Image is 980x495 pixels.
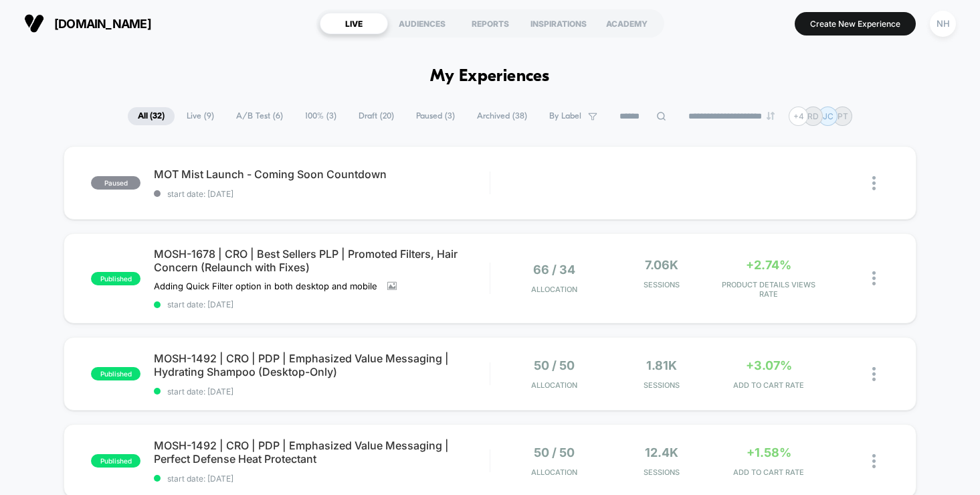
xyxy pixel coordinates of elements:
h1: My Experiences [430,67,550,86]
p: PT [838,111,848,121]
span: Sessions [611,380,712,390]
span: +1.58% [747,445,791,459]
span: 100% ( 3 ) [295,107,347,125]
span: Archived ( 38 ) [467,107,537,125]
span: Adding Quick Filter option in both desktop and mobile [154,281,377,291]
span: Sessions [611,280,712,289]
span: ADD TO CART RATE [718,468,819,477]
button: NH [926,10,960,38]
span: All ( 32 ) [128,107,175,125]
p: RD [807,111,819,121]
span: MOSH-1492 | CRO | PDP | Emphasized Value Messaging | Perfect Defense Heat Protectant [154,439,490,466]
span: Allocation [531,285,577,294]
span: published [91,367,140,380]
span: Draft ( 20 ) [349,107,404,125]
span: Live ( 9 ) [177,107,224,125]
span: +3.07% [746,358,792,372]
img: close [872,454,876,468]
div: REPORTS [456,13,524,34]
span: start date: [DATE] [154,386,490,397]
button: [DOMAIN_NAME] [20,13,155,34]
span: MOSH-1678 | CRO | Best Sellers PLP | Promoted Filters, Hair Concern (Relaunch with Fixes) [154,247,490,274]
div: AUDIENCES [388,13,456,34]
span: 12.4k [645,445,678,459]
span: published [91,454,140,468]
img: close [872,367,876,381]
span: Paused ( 3 ) [406,107,465,125]
span: 50 / 50 [534,445,575,459]
img: end [767,112,775,120]
span: start date: [DATE] [154,299,490,309]
span: Allocation [531,380,577,390]
span: A/B Test ( 6 ) [226,107,293,125]
span: +2.74% [746,258,791,272]
span: paused [91,176,140,190]
span: PRODUCT DETAILS VIEWS RATE [718,280,819,299]
span: MOT Mist Launch - Coming Soon Countdown [154,167,490,181]
span: 7.06k [645,258,678,272]
span: Sessions [611,468,712,477]
span: 50 / 50 [534,358,575,372]
span: published [91,272,140,285]
div: INSPIRATIONS [524,13,593,34]
span: start date: [DATE] [154,474,490,484]
img: close [872,176,876,190]
span: 66 / 34 [533,263,575,277]
span: start date: [DATE] [154,189,490,199]
div: + 4 [789,107,808,126]
div: LIVE [320,13,388,34]
span: ADD TO CART RATE [718,380,819,390]
div: NH [930,11,956,37]
p: JC [823,111,834,121]
span: 1.81k [646,358,677,372]
span: MOSH-1492 | CRO | PDP | Emphasized Value Messaging | Hydrating Shampoo (Desktop-Only) [154,352,490,378]
div: ACADEMY [593,13,661,34]
button: Create New Experience [795,12,916,36]
img: close [872,271,876,285]
span: [DOMAIN_NAME] [54,17,151,31]
img: Visually logo [24,13,44,33]
span: By Label [549,111,581,121]
span: Allocation [531,468,577,477]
